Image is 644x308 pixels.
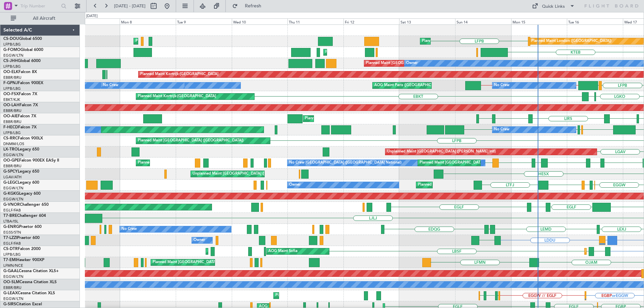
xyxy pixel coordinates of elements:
span: CS-DOU [3,37,19,41]
div: Planned Maint [GEOGRAPHIC_DATA] [153,257,217,267]
span: LX-TRO [3,147,18,151]
a: EBKT/KJK [3,97,20,102]
div: Planned Maint [GEOGRAPHIC_DATA] ([GEOGRAPHIC_DATA]) [305,114,411,124]
div: Wed 10 [232,18,288,24]
a: EGLF/FAB [3,241,21,246]
div: [DATE] [86,13,98,19]
div: Owner [194,235,205,245]
div: Planned Maint [GEOGRAPHIC_DATA] ([GEOGRAPHIC_DATA]) [138,136,244,146]
span: G-GAAL [3,269,19,273]
span: G-KGKG [3,192,19,196]
a: EGGW/LTN [3,274,23,279]
a: EBBR/BRU [3,119,21,124]
a: OO-FSXFalcon 7X [3,92,37,96]
div: Owner [406,58,418,68]
a: EGSS/STN [3,230,21,235]
a: LFPB/LBG [3,42,21,47]
a: CS-RRCFalcon 900LX [3,136,43,140]
div: AOG Maint Sofia [268,246,298,256]
a: EBBR/BRU [3,285,21,290]
a: G-KGKGLegacy 600 [3,192,41,196]
span: T7-EMI [3,258,16,262]
div: Tue 16 [567,18,623,24]
span: OO-ELK [3,70,18,74]
span: CS-JHH [3,59,18,63]
a: EGGW/LTN [3,53,23,58]
a: CS-JHHGlobal 6000 [3,59,41,63]
div: Fri 12 [343,18,399,24]
a: LFPB/LBG [3,86,21,91]
span: Refresh [239,4,267,8]
div: Quick Links [542,3,565,10]
span: [DATE] - [DATE] [114,3,146,9]
div: Thu 11 [287,18,343,24]
a: DNMM/LOS [3,141,24,146]
a: G-ENRGPraetor 600 [3,225,42,229]
div: Planned Maint Sofia [586,246,621,256]
span: OO-SLM [3,280,19,284]
div: Planned Maint [GEOGRAPHIC_DATA] ([GEOGRAPHIC_DATA]) [422,36,528,46]
a: G-LEAXCessna Citation XLS [3,291,55,295]
a: LTBA/ISL [3,219,18,224]
a: OO-SLMCessna Citation XLS [3,280,57,284]
div: Planned Maint Kortrijk-[GEOGRAPHIC_DATA] [140,69,218,79]
a: LFMN/NCE [3,263,23,268]
span: CS-DTR [3,247,18,251]
a: LFPB/LBG [3,130,21,135]
a: G-GAALCessna Citation XLS+ [3,269,59,273]
a: EGLF/FAB [3,208,21,213]
div: No Crew [GEOGRAPHIC_DATA] ([GEOGRAPHIC_DATA] National) [289,158,401,168]
button: All Aircraft [7,13,73,24]
a: EGGW/LTN [3,186,23,191]
a: EGGW/LTN [3,197,23,202]
span: OO-GPE [3,159,19,163]
div: Planned Maint [GEOGRAPHIC_DATA] ([GEOGRAPHIC_DATA]) [366,58,472,68]
span: CS-RRC [3,136,18,140]
span: G-LEAX [3,291,18,295]
a: CS-DOUGlobal 6500 [3,37,42,41]
div: Planned Maint Kortrijk-[GEOGRAPHIC_DATA] [138,91,216,102]
div: Sat 13 [399,18,455,24]
a: T7-LZZIPraetor 600 [3,236,40,240]
button: Refresh [229,1,269,11]
span: G-LEGC [3,181,18,185]
a: F-HECDFalcon 7X [3,125,37,129]
span: T7-BRE [3,214,17,218]
a: EBBR/BRU [3,164,21,169]
div: Tue 9 [176,18,232,24]
input: Trip Number [20,1,59,11]
div: Planned Maint London ([GEOGRAPHIC_DATA]) [531,36,611,46]
span: G-ENRG [3,225,19,229]
span: G-FOMO [3,48,20,52]
div: No Crew [494,80,509,90]
a: CS-DTRFalcon 2000 [3,247,41,251]
a: EBBR/BRU [3,75,21,80]
a: OO-GPEFalcon 900EX EASy II [3,159,59,163]
span: OO-AIE [3,114,18,118]
div: Mon 8 [120,18,176,24]
div: Sun 7 [64,18,120,24]
span: All Aircraft [17,16,71,21]
div: Planned Maint [GEOGRAPHIC_DATA] ([GEOGRAPHIC_DATA]) [325,47,431,57]
div: Unplanned Maint [GEOGRAPHIC_DATA] ([PERSON_NAME] Intl) [193,169,301,179]
a: EGGW/LTN [3,152,23,158]
a: T7-BREChallenger 604 [3,214,46,218]
div: Planned Maint [GEOGRAPHIC_DATA] ([GEOGRAPHIC_DATA]) [275,291,381,301]
a: G-VNORChallenger 650 [3,203,49,207]
a: LX-TROLegacy 650 [3,147,39,151]
span: G-SPCY [3,170,18,174]
a: OO-LAHFalcon 7X [3,103,38,107]
span: OO-LAH [3,103,19,107]
div: Owner [289,180,301,190]
a: G-SIRSCitation Excel [3,302,42,306]
div: No Crew [103,80,118,90]
a: LFPB/LBG [3,64,21,69]
div: Planned Maint [GEOGRAPHIC_DATA] ([GEOGRAPHIC_DATA]) [136,36,241,46]
span: F-HECD [3,125,18,129]
span: G-VNOR [3,203,20,207]
a: OO-ELKFalcon 8X [3,70,37,74]
span: F-GPNJ [3,81,18,85]
span: G-SIRS [3,302,16,306]
button: Quick Links [529,1,578,11]
div: Unplanned Maint [GEOGRAPHIC_DATA] ([PERSON_NAME] Intl) [387,147,496,157]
